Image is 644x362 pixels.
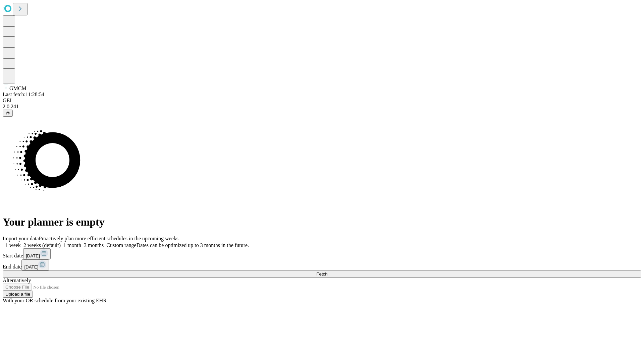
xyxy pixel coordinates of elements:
[9,85,26,91] span: GMCM
[26,253,40,258] span: [DATE]
[3,270,641,278] button: Fetch
[3,110,13,117] button: @
[3,298,107,303] span: With your OR schedule from your existing EHR
[3,236,39,241] span: Import your data
[3,259,641,270] div: End date
[84,242,104,248] span: 3 months
[63,242,81,248] span: 1 month
[39,236,180,241] span: Proactively plan more efficient schedules in the upcoming weeks.
[3,104,641,110] div: 2.0.241
[3,216,641,228] h1: Your planner is empty
[23,242,61,248] span: 2 weeks (default)
[3,92,44,97] span: Last fetch: 11:28:54
[3,248,641,259] div: Start date
[24,264,38,269] span: [DATE]
[137,242,249,248] span: Dates can be optimized up to 3 months in the future.
[5,242,21,248] span: 1 week
[316,271,327,277] span: Fetch
[21,259,49,270] button: [DATE]
[23,248,51,259] button: [DATE]
[106,242,136,248] span: Custom range
[5,111,10,116] span: @
[3,291,33,298] button: Upload a file
[3,98,641,104] div: GEI
[3,278,31,283] span: Alternatively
